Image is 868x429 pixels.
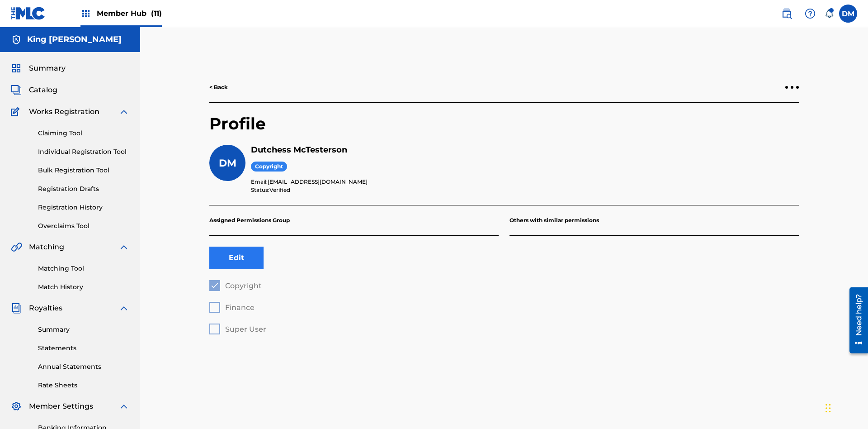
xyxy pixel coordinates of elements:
span: Matching [29,242,64,253]
div: Help [801,5,819,23]
img: Accounts [11,34,22,45]
a: < Back [209,83,228,91]
span: [EMAIL_ADDRESS][DOMAIN_NAME] [268,178,368,185]
img: expand [118,303,129,314]
p: Status: [251,186,799,194]
iframe: Chat Widget [823,386,868,429]
img: expand [118,106,129,117]
span: DM [219,157,236,169]
h2: Profile [209,114,799,145]
a: Individual Registration Tool [38,147,129,157]
span: Works Registration [29,106,99,117]
img: MLC Logo [11,7,46,20]
a: Annual Statements [38,362,129,372]
span: Catalog [29,85,57,95]
a: Registration History [38,203,129,212]
img: help [805,8,816,19]
span: Royalties [29,303,62,314]
p: Assigned Permissions Group [209,205,499,236]
h5: Dutchess McTesterson [251,145,799,155]
img: expand [118,242,129,253]
a: Overclaims Tool [38,221,129,231]
a: Public Search [778,5,796,23]
div: User Menu [839,5,857,23]
img: Summary [11,63,22,74]
a: Registration Drafts [38,184,129,194]
div: Notifications [825,9,834,18]
img: Catalog [11,85,22,95]
a: Match History [38,282,129,292]
span: Verified [269,186,290,193]
p: Others with similar permissions [509,205,799,236]
img: Royalties [11,303,22,314]
a: Rate Sheets [38,381,129,390]
a: Bulk Registration Tool [38,166,129,175]
a: Summary [38,325,129,334]
img: Matching [11,242,22,253]
a: Statements [38,343,129,353]
a: Claiming Tool [38,129,129,138]
span: Copyright [251,162,287,172]
div: Drag [826,395,831,422]
img: search [781,8,792,19]
span: Member Hub [97,8,162,19]
img: Top Rightsholders [80,8,91,19]
h5: King McTesterson [27,34,122,45]
iframe: Resource Center [843,284,868,358]
a: SummarySummary [11,63,66,74]
button: Edit [209,247,264,269]
p: Email: [251,178,799,186]
a: CatalogCatalog [11,85,57,95]
span: Member Settings [29,401,93,412]
img: expand [118,401,129,412]
a: Matching Tool [38,264,129,273]
img: Works Registration [11,106,23,117]
span: Summary [29,63,66,74]
img: Member Settings [11,401,22,412]
span: (11) [151,9,162,18]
